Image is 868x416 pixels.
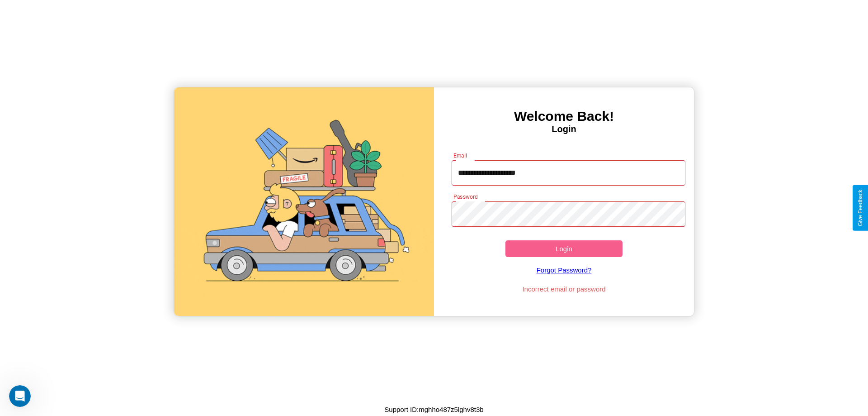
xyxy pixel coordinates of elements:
p: Incorrect email or password [447,283,681,295]
a: Forgot Password? [447,257,681,283]
div: Give Feedback [857,190,863,226]
label: Password [453,193,477,201]
h4: Login [434,124,694,134]
p: Support ID: mghho487z5lghv8t3b [384,403,483,416]
img: gif [174,87,434,316]
button: Login [505,240,623,257]
iframe: Intercom live chat [9,385,31,407]
label: Email [453,152,467,159]
h3: Welcome Back! [434,109,694,124]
